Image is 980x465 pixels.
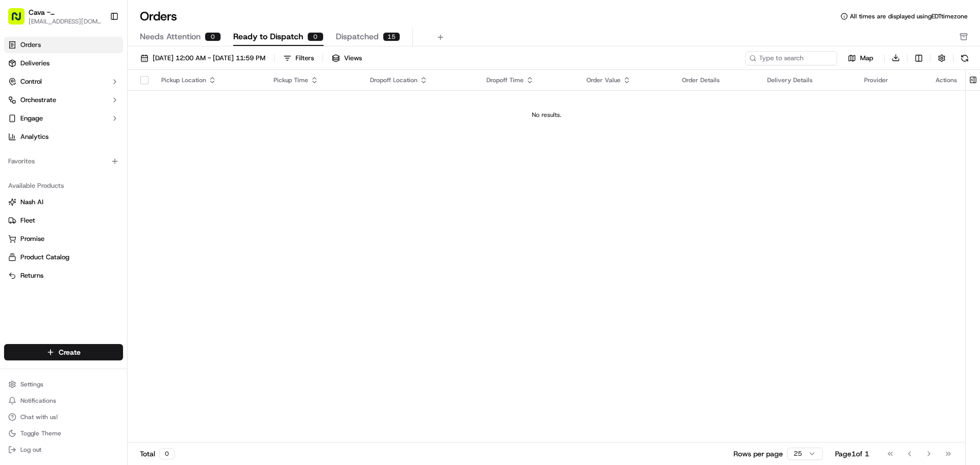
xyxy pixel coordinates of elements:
span: Dispatched [336,31,379,43]
span: Ready to Dispatch [233,31,303,43]
span: Engage [20,114,43,123]
input: Type to search [745,51,837,65]
span: Product Catalog [20,253,69,262]
div: 0 [205,32,221,41]
button: Filters [279,51,318,65]
button: [DATE] 12:00 AM - [DATE] 11:59 PM [136,51,270,65]
span: Toggle Theme [20,429,61,437]
button: Log out [4,443,123,457]
div: Dropoff Location [370,76,470,84]
div: No results. [132,111,961,119]
a: Fleet [8,216,119,225]
div: 15 [383,32,400,41]
button: Engage [4,110,123,127]
p: Rows per page [733,449,783,459]
div: Dropoff Time [486,76,570,84]
span: Deliveries [20,59,50,68]
div: Favorites [4,153,123,169]
button: [EMAIL_ADDRESS][DOMAIN_NAME] [29,17,102,26]
button: Cava - [GEOGRAPHIC_DATA][EMAIL_ADDRESS][DOMAIN_NAME] [4,4,106,29]
div: Actions [936,76,957,84]
button: Cava - [GEOGRAPHIC_DATA] [29,7,102,17]
span: Chat with us! [20,413,58,421]
a: Analytics [4,129,123,145]
a: Product Catalog [8,253,119,262]
div: Pickup Location [161,76,257,84]
h1: Orders [140,8,177,25]
span: Needs Attention [140,31,201,43]
div: Total [140,448,175,459]
div: 0 [307,32,324,41]
span: Views [344,54,362,63]
button: Chat with us! [4,410,123,424]
div: 0 [159,448,175,459]
span: Control [20,77,42,86]
button: Create [4,344,123,360]
button: Promise [4,231,123,247]
span: Orchestrate [20,95,56,105]
div: Delivery Details [767,76,848,84]
div: Provider [864,76,919,84]
span: Notifications [20,397,56,405]
span: Create [59,347,81,357]
div: Order Details [682,76,751,84]
span: Nash AI [20,198,43,207]
span: Settings [20,380,43,388]
span: Promise [20,234,44,243]
a: Promise [8,234,119,243]
span: All times are displayed using EDT timezone [850,12,968,20]
a: Returns [8,271,119,280]
button: Views [327,51,366,65]
button: Settings [4,377,123,391]
span: [DATE] 12:00 AM - [DATE] 11:59 PM [153,54,265,63]
a: Nash AI [8,198,119,207]
button: Orchestrate [4,92,123,108]
button: Notifications [4,394,123,408]
span: Returns [20,271,43,280]
a: Deliveries [4,55,123,71]
button: Nash AI [4,194,123,210]
button: Control [4,74,123,90]
button: Toggle Theme [4,426,123,440]
button: Fleet [4,212,123,229]
a: Orders [4,37,123,53]
div: Page 1 of 1 [835,449,869,459]
div: Order Value [586,76,666,84]
span: Map [860,54,873,63]
div: Filters [296,54,314,63]
button: Product Catalog [4,249,123,265]
span: Orders [20,40,41,50]
span: Fleet [20,216,35,225]
button: Returns [4,267,123,284]
span: Analytics [20,132,48,141]
div: Available Products [4,178,123,194]
button: Map [841,52,880,64]
div: Pickup Time [274,76,354,84]
span: Log out [20,446,41,454]
button: Refresh [958,51,972,65]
